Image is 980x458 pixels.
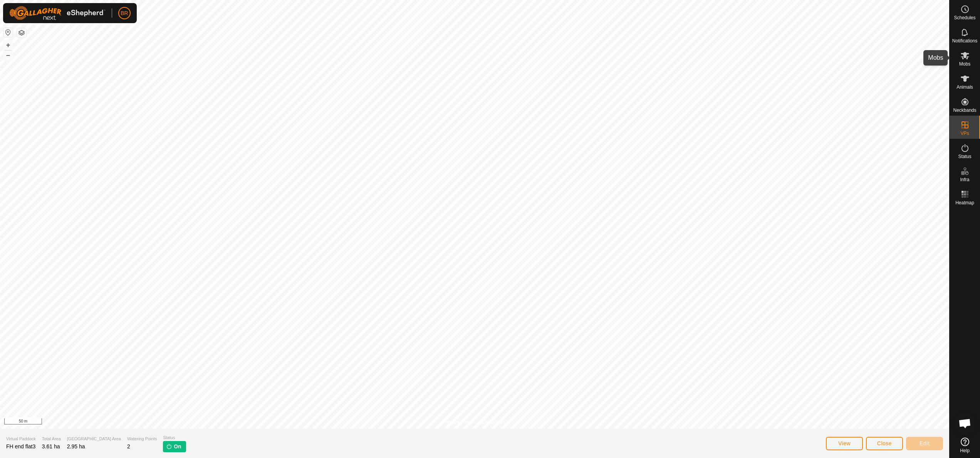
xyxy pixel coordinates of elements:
[3,40,13,50] button: +
[42,443,60,450] span: 3.61 ha
[950,434,980,456] a: Help
[866,437,903,450] button: Close
[121,9,128,17] span: BR
[42,436,61,442] span: Total Area
[960,177,969,182] span: Infra
[9,6,106,20] img: Gallagher Logo
[3,28,13,37] button: Reset Map
[957,85,973,89] span: Animals
[3,51,13,60] button: –
[6,443,35,450] span: FH end flat3
[67,436,121,442] span: [GEOGRAPHIC_DATA] Area
[127,436,157,442] span: Watering Points
[163,434,186,441] span: Status
[959,62,970,66] span: Mobs
[960,131,969,136] span: VPs
[906,437,943,450] button: Edit
[953,412,977,435] div: Open chat
[174,443,181,451] span: On
[955,200,974,205] span: Heatmap
[444,419,473,426] a: Privacy Policy
[877,440,892,446] span: Close
[958,154,971,159] span: Status
[920,440,930,446] span: Edit
[127,443,130,450] span: 2
[838,440,851,446] span: View
[960,448,970,453] span: Help
[67,443,85,450] span: 2.95 ha
[826,437,863,450] button: View
[17,28,26,37] button: Map Layers
[166,443,172,450] img: turn-on
[6,436,36,442] span: Virtual Paddock
[482,419,505,426] a: Contact Us
[953,108,976,113] span: Neckbands
[954,15,975,20] span: Schedules
[952,39,977,43] span: Notifications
